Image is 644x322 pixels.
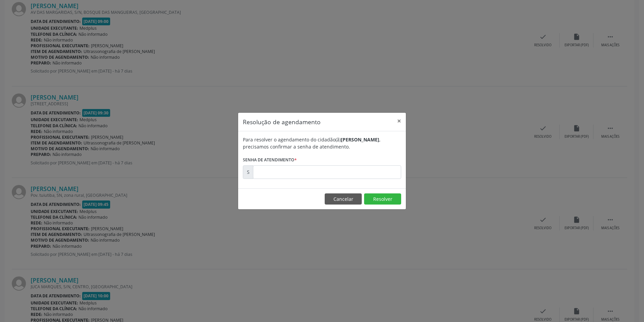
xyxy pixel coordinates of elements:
h5: Resolução de agendamento [243,117,321,126]
button: Resolver [364,193,401,205]
button: Close [392,113,406,129]
button: Cancelar [325,193,362,205]
div: S [243,165,253,179]
b: [PERSON_NAME] [341,136,379,143]
label: Senha de atendimento [243,155,297,165]
div: Para resolver o agendamento do cidadão(ã) , precisamos confirmar a senha de atendimento. [243,136,401,150]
